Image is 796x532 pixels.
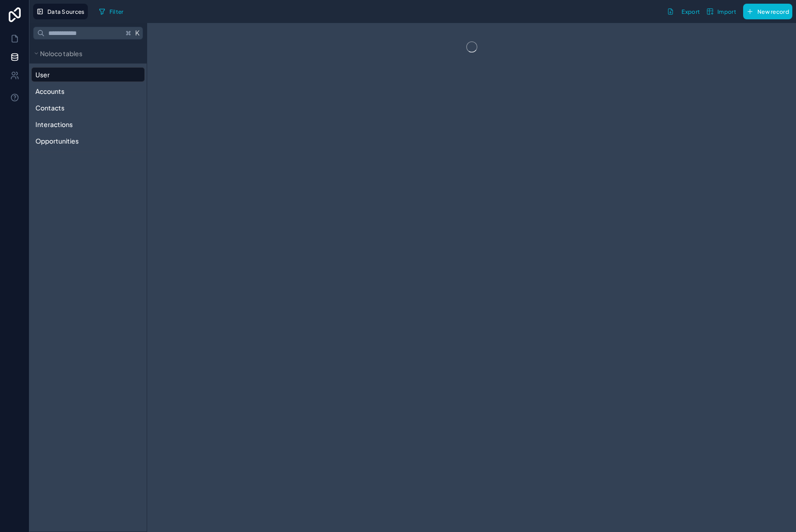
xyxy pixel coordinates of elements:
span: K [134,30,141,36]
a: New record [739,4,792,19]
button: Filter [95,5,127,18]
span: New record [757,8,789,15]
span: Filter [109,8,124,15]
span: Import [717,8,736,15]
button: Data Sources [33,4,88,19]
button: Export [664,4,703,19]
span: Data Sources [47,8,85,15]
button: Import [703,4,739,19]
button: New record [743,4,792,19]
span: Export [681,8,700,15]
